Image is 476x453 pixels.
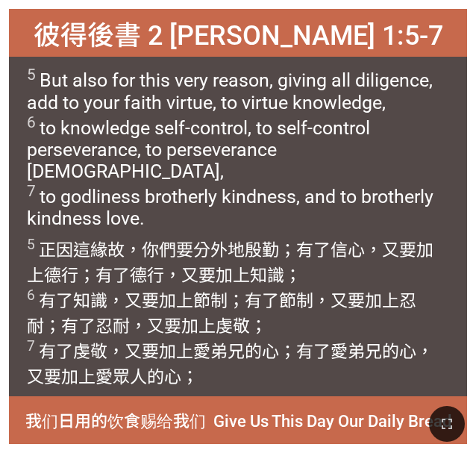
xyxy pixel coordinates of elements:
wg2023: 德行 [27,266,433,387]
wg4710: ；有了信心 [27,240,433,387]
sup: 5 [27,66,36,84]
wg703: ，又要加上知識 [27,266,433,387]
wg2150: ，又要加上愛弟兄的心 [27,342,433,387]
wg5124: 緣故，你們 [27,240,433,387]
wg2150: ； 有了虔敬 [27,316,433,387]
sup: 5 [27,236,35,253]
wg1466: ；有了節制 [27,291,433,387]
sup: 6 [27,287,35,304]
wg4102: ，又要加上 [27,240,433,387]
span: But also for this very reason, giving all diligence, add to your faith virtue, to virtue knowledg... [27,66,448,229]
span: 正因這 [27,236,448,388]
wg3923: 殷勤 [27,240,433,387]
wg846: 要分外地 [27,240,433,387]
wg703: ；有了德行 [27,266,433,387]
wg26: ； [181,367,198,387]
sup: 7 [27,337,35,354]
wg1466: ，又要加上忍耐 [27,291,433,387]
wg5360: ；有了愛弟兄的心 [27,342,433,387]
span: 彼得後書 2 [PERSON_NAME] 1:5-7 [34,13,443,52]
wg1722: 愛眾人的心 [95,367,198,387]
wg1108: ，又要加上節制 [27,291,433,387]
sup: 7 [27,182,36,200]
wg5360: ，又要加上 [27,342,433,387]
wg5281: ；有了忍耐 [27,316,433,387]
wg5281: ，又要加上虔敬 [27,316,433,387]
sup: 6 [27,113,36,131]
wg1108: ； 有了知識 [27,266,433,387]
